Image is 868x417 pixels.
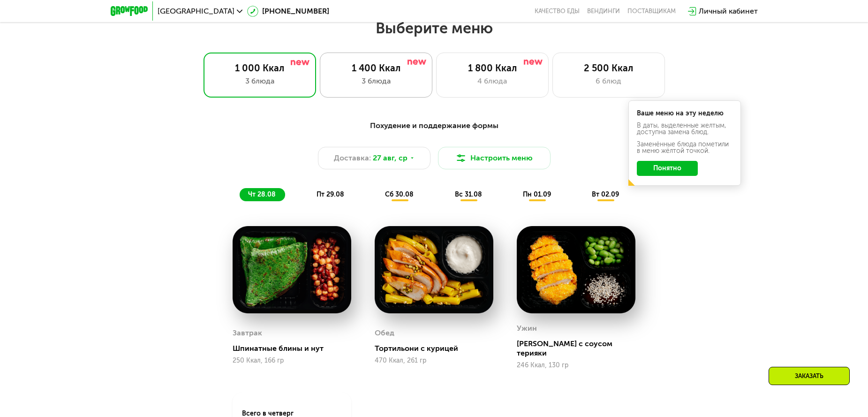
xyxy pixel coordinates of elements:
[373,152,408,164] span: 27 авг, ср
[317,190,344,198] span: пт 29.08
[330,62,423,74] div: 1 400 Ккал
[213,62,306,74] div: 1 000 Ккал
[375,357,493,364] div: 470 Ккал, 261 гр
[769,367,850,385] div: Заказать
[438,147,551,169] button: Настроить меню
[233,326,262,340] div: Завтрак
[446,62,539,74] div: 1 800 Ккал
[375,344,501,353] div: Тортильони с курицей
[517,362,635,369] div: 246 Ккал, 130 гр
[248,190,276,198] span: чт 28.08
[213,76,306,87] div: 3 блюда
[592,190,619,198] span: вт 02.09
[446,76,539,87] div: 4 блюда
[523,190,551,198] span: пн 01.09
[627,8,676,15] div: поставщикам
[247,6,329,17] a: [PHONE_NUMBER]
[637,141,732,154] div: Заменённые блюда пометили в меню жёлтой точкой.
[517,339,643,358] div: [PERSON_NAME] с соусом терияки
[375,326,394,340] div: Обед
[158,8,234,15] span: [GEOGRAPHIC_DATA]
[699,6,758,17] div: Личный кабинет
[562,62,655,74] div: 2 500 Ккал
[535,8,580,15] a: Качество еды
[157,120,712,132] div: Похудение и поддержание формы
[385,190,414,198] span: сб 30.08
[587,8,620,15] a: Вендинги
[233,344,359,353] div: Шпинатные блины и нут
[637,161,698,176] button: Понятно
[334,152,371,164] span: Доставка:
[233,357,351,364] div: 250 Ккал, 166 гр
[637,122,732,136] div: В даты, выделенные желтым, доступна замена блюд.
[330,76,423,87] div: 3 блюда
[517,321,537,335] div: Ужин
[637,110,732,117] div: Ваше меню на эту неделю
[455,190,482,198] span: вс 31.08
[562,76,655,87] div: 6 блюд
[30,19,838,38] h2: Выберите меню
